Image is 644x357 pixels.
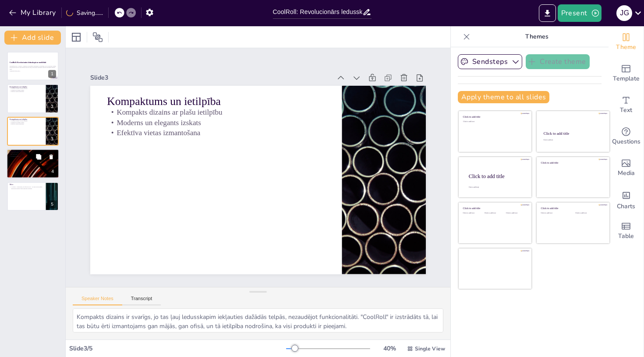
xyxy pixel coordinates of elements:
span: Theme [616,42,636,52]
span: Table [618,231,634,241]
div: Click to add body [469,186,524,188]
p: Kompaktums un ietilpība [10,118,43,121]
div: Click to add text [543,140,602,141]
div: 5 [7,182,59,211]
div: Slide 3 / 5 [69,344,286,353]
button: Duplicate Slide [33,152,44,162]
div: Add text boxes [609,89,644,121]
p: Kompakts dizains ar plašu ietilpību [10,120,43,122]
div: Click to add text [575,212,603,214]
button: Sendsteps [458,54,522,69]
div: Click to add title [469,173,525,179]
button: My Library [7,6,60,20]
p: Efektīva vietas izmantošana [10,123,43,125]
textarea: Kompakts dizains ir svarīgs, jo tas ļauj ledusskapim iekļauties dažādās telpās, nezaudējot funkci... [73,308,443,332]
div: 5 [48,200,56,208]
div: Add charts and graphs [609,184,644,215]
div: 2 [48,103,56,111]
button: Present [558,4,602,22]
div: Click to add title [541,207,604,210]
span: Charts [617,202,635,211]
div: Layout [69,30,83,44]
p: Kompakts dizains ar plašu ietilpību [10,87,43,89]
div: Saving...... [66,9,103,17]
span: Text [620,105,632,115]
p: Efektīva vietas izmantošana [132,70,336,168]
div: Get real-time input from your audience [609,121,644,152]
span: Template [613,74,640,84]
div: 1 [48,70,56,78]
button: Apply theme to all slides [458,91,549,103]
div: Add a table [609,215,644,247]
p: Moto [10,183,43,185]
p: Generated with [URL] [10,70,56,72]
div: Click to add text [506,212,526,214]
span: Position [92,32,103,42]
div: 3 [7,117,59,146]
div: 1 [7,52,59,80]
div: Click to add title [463,207,526,210]
p: Efektīva vietas izmantošana [10,91,43,92]
p: Pieejamība jebkur [9,156,57,157]
div: Click to add text [541,212,569,214]
div: Click to add title [541,161,604,164]
div: Change the overall theme [609,26,644,58]
div: Click to add text [463,212,483,214]
button: Delete Slide [46,152,57,162]
p: Themes [474,26,600,47]
div: 4 [49,168,57,176]
span: Questions [612,137,640,147]
div: Slide 3 [140,14,363,119]
div: Click to add title [463,115,526,119]
p: Elektriskā vadība [9,152,57,154]
input: Insert title [273,6,362,18]
p: Kompaktums un ietilpība [144,38,349,141]
div: 3 [48,135,56,143]
div: 40 % [379,344,400,353]
span: Media [618,168,635,178]
div: Click to add text [485,212,504,214]
p: "CoolRoll – ledusskapis, kas nāk pie tevis!" - šis moto uzsver mūsu ledusskapja unikālo funkciona... [10,186,43,189]
button: Export to PowerPoint [539,4,556,22]
span: Single View [415,345,445,352]
button: Transcript [122,296,161,305]
div: Click to add text [463,121,526,123]
p: Moderns un elegants izskats [10,122,43,123]
button: Speaker Notes [73,296,122,305]
button: J G [616,4,632,22]
button: Add slide [4,31,61,45]
p: Kompakts dizains ar plašu ietilpību [141,51,344,149]
button: Create theme [526,54,590,69]
p: Prezentācija par "CoolRoll", kompakto un ietilpīgo ledusskapi uz ritenīšiem, kas ar elektrisko va... [10,65,56,70]
p: Mobilitāte un ērtība [9,150,57,153]
p: Bezvadu pults [9,154,57,156]
div: Click to add title [544,131,602,136]
div: 4 [7,149,59,178]
div: Add images, graphics, shapes or video [609,152,644,184]
p: Kompaktums un ietilpība [10,85,43,88]
p: Moderns un elegants izskats [136,60,340,158]
div: 2 [7,84,59,113]
p: Moderns un elegants izskats [10,89,43,91]
div: Add ready made slides [609,58,644,89]
strong: CoolRoll: Revolucionārs ledusskapis ar mobilitāti [10,61,46,63]
div: J G [616,5,632,21]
